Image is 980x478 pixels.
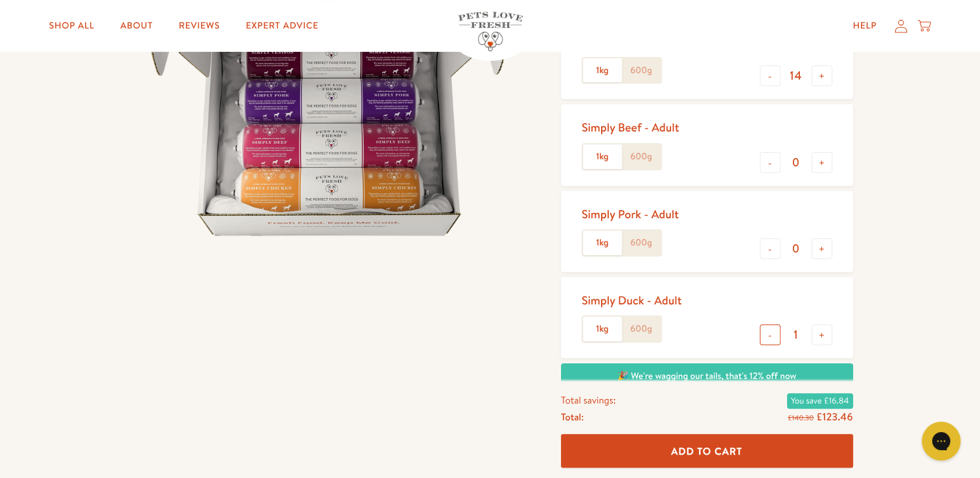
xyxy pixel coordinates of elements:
label: 600g [622,58,661,83]
button: Add To Cart [561,434,853,468]
button: + [812,324,832,345]
div: Simply Beef - Adult [582,120,679,135]
button: - [760,324,781,345]
label: 600g [622,317,661,341]
iframe: Gorgias live chat messenger [915,417,967,465]
label: 600g [622,231,661,255]
label: 1kg [583,144,622,169]
button: - [760,65,781,86]
span: You save £16.84 [787,393,853,408]
s: £140.30 [788,412,814,422]
div: Simply Pork - Adult [582,207,679,222]
button: + [812,152,832,173]
a: Help [843,13,887,39]
label: 1kg [583,317,622,341]
button: + [812,238,832,259]
button: - [760,152,781,173]
span: Total savings: [561,391,616,408]
label: 1kg [583,58,622,83]
label: 600g [622,144,661,169]
div: Simply Duck - Adult [582,293,682,308]
span: Total: [561,408,584,425]
a: About [110,13,163,39]
a: Expert Advice [235,13,328,39]
button: + [812,65,832,86]
label: 1kg [583,231,622,255]
a: Shop All [39,13,105,39]
a: Reviews [168,13,230,39]
button: - [760,238,781,259]
div: 🎉 We're wagging our tails, that's 12% off now [561,363,853,389]
span: Add To Cart [671,444,742,457]
img: Pets Love Fresh [458,12,523,51]
span: £123.46 [816,409,852,424]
